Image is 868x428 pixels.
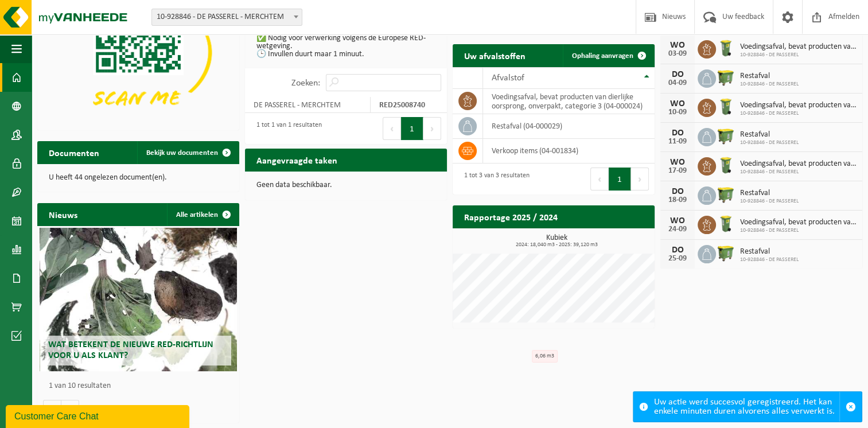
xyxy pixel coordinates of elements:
div: 03-09 [666,50,689,58]
a: Wat betekent de nieuwe RED-richtlijn voor u als klant? [40,228,238,371]
td: verkoop items (04-001834) [483,139,655,164]
div: Uw actie werd succesvol geregistreerd. Het kan enkele minuten duren alvorens alles verwerkt is. [654,392,839,422]
div: 10-09 [666,108,689,116]
a: Ophaling aanvragen [563,44,653,67]
p: Geen data beschikbaar. [256,181,435,189]
span: 10-928846 - DE PASSEREL [740,169,857,176]
span: 2024: 18,040 m3 - 2025: 39,120 m3 [458,242,655,248]
img: WB-1100-HPE-GN-50 [716,185,735,204]
span: Afvalstof [492,73,524,83]
td: DE PASSEREL - MERCHTEM [245,97,371,113]
img: WB-0140-HPE-GN-50 [716,214,735,234]
iframe: chat widget [6,403,192,428]
span: Voedingsafval, bevat producten van dierlijke oorsprong, onverpakt, categorie 3 [740,101,857,110]
span: Restafval [740,72,799,81]
span: 10-928846 - DE PASSEREL - MERCHTEM [152,9,302,25]
td: voedingsafval, bevat producten van dierlijke oorsprong, onverpakt, categorie 3 (04-000024) [483,89,655,114]
span: 10-928846 - DE PASSEREL [740,198,799,205]
h2: Nieuws [37,203,89,225]
button: Previous [383,117,401,140]
p: U heeft 44 ongelezen document(en). [49,174,228,182]
img: WB-1100-HPE-GN-50 [716,243,735,263]
a: Alle artikelen [167,203,238,226]
p: 1 van 10 resultaten [49,382,233,390]
div: WO [666,216,689,225]
div: 17-09 [666,167,689,175]
h2: Rapportage 2025 / 2024 [453,205,569,228]
div: DO [666,246,689,255]
span: 10-928846 - DE PASSEREL [740,139,799,146]
img: WB-0140-HPE-GN-50 [716,38,735,58]
div: 04-09 [666,79,689,87]
div: WO [666,41,689,50]
img: WB-0140-HPE-GN-50 [716,155,735,175]
span: Ophaling aanvragen [572,52,633,60]
span: 10-928846 - DE PASSEREL [740,52,857,59]
button: Next [423,117,441,140]
div: 25-09 [666,255,689,263]
button: Volgende [61,400,79,423]
div: 24-09 [666,225,689,234]
img: WB-1100-HPE-GN-50 [716,68,735,87]
div: DO [666,187,689,196]
span: 10-928846 - DE PASSEREL [740,110,857,117]
span: Restafval [740,247,799,256]
div: WO [666,99,689,108]
button: Vorige [43,400,61,423]
h2: Uw afvalstoffen [453,44,537,67]
label: Zoeken: [291,79,320,88]
span: 10-928846 - DE PASSEREL [740,81,799,88]
span: Wat betekent de nieuwe RED-richtlijn voor u als klant? [48,340,213,360]
span: Restafval [740,130,799,139]
button: 1 [609,168,631,190]
h3: Kubiek [458,234,655,248]
img: WB-1100-HPE-GN-50 [716,126,735,146]
span: Voedingsafval, bevat producten van dierlijke oorsprong, onverpakt, categorie 3 [740,218,857,227]
span: 10-928846 - DE PASSEREL [740,227,857,234]
div: WO [666,158,689,167]
a: Bekijk rapportage [569,228,653,251]
img: WB-0140-HPE-GN-50 [716,97,735,116]
h2: Documenten [37,141,111,164]
span: 10-928846 - DE PASSEREL [740,256,799,263]
div: DO [666,70,689,79]
div: 1 tot 1 van 1 resultaten [251,116,322,141]
button: 1 [401,117,423,140]
a: Bekijk uw documenten [137,141,238,164]
div: 1 tot 3 van 3 resultaten [458,166,530,192]
div: 11-09 [666,138,689,146]
div: DO [666,129,689,138]
span: Restafval [740,189,799,198]
button: Next [631,168,649,190]
div: 18-09 [666,196,689,204]
h2: Aangevraagde taken [245,149,349,171]
button: Previous [590,168,609,190]
span: 10-928846 - DE PASSEREL - MERCHTEM [151,9,302,26]
span: Voedingsafval, bevat producten van dierlijke oorsprong, onverpakt, categorie 3 [740,159,857,169]
strong: RED25008740 [379,101,425,110]
span: Voedingsafval, bevat producten van dierlijke oorsprong, onverpakt, categorie 3 [740,42,857,52]
td: restafval (04-000029) [483,114,655,139]
span: Bekijk uw documenten [146,149,218,157]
